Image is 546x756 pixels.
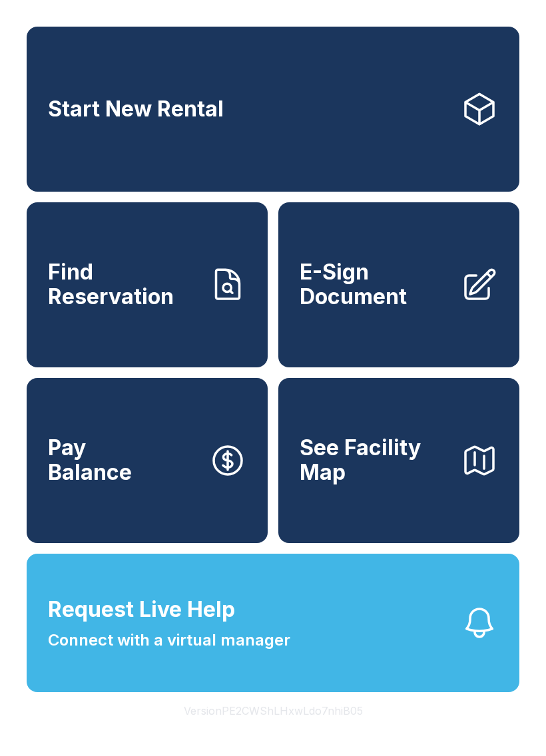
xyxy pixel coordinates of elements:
button: See Facility Map [278,378,519,543]
span: Request Live Help [48,594,235,626]
a: Start New Rental [27,27,519,192]
span: Start New Rental [48,97,224,122]
span: Connect with a virtual manager [48,628,290,652]
span: Pay Balance [48,436,132,484]
span: See Facility Map [300,436,450,484]
span: E-Sign Document [300,260,450,309]
button: VersionPE2CWShLHxwLdo7nhiB05 [173,692,374,729]
a: Find Reservation [27,202,268,367]
span: Find Reservation [48,260,198,309]
a: E-Sign Document [278,202,519,367]
a: PayBalance [27,378,268,543]
button: Request Live HelpConnect with a virtual manager [27,554,519,692]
